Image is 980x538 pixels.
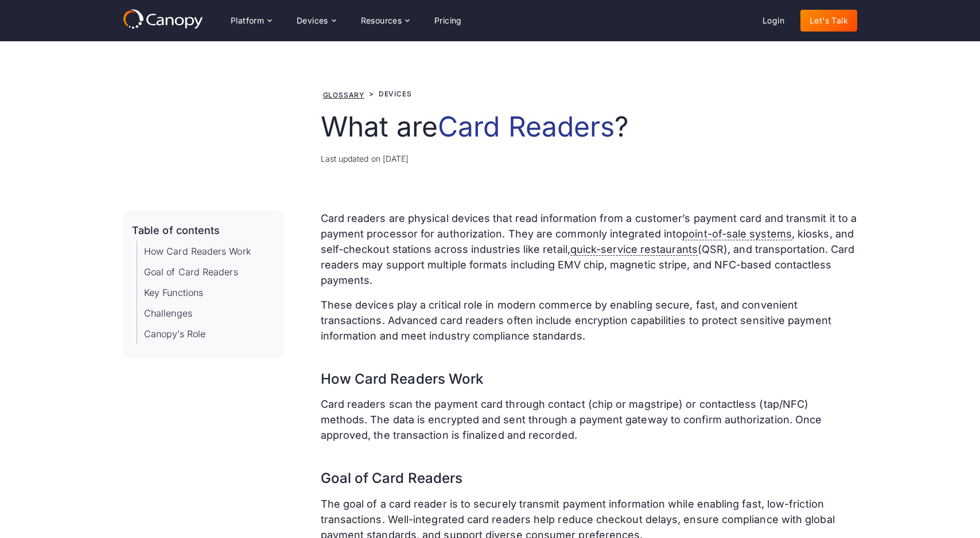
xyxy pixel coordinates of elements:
[682,228,792,240] span: point-of-sale systems
[321,452,857,487] h2: Goal of Card Readers
[800,10,857,32] a: Let's Talk
[144,327,205,341] a: Canopy’s Role
[321,210,857,288] p: Card readers are physical devices that read information from a customer’s payment card and transm...
[132,224,220,237] div: Table of contents
[321,353,857,388] h2: How Card Readers Work
[570,243,698,256] span: quick-service restaurants
[144,306,192,320] a: Challenges
[323,91,364,99] a: Glossary
[425,10,471,32] a: Pricing
[361,17,402,25] div: Resources
[231,17,264,25] div: Platform
[297,17,328,25] div: Devices
[438,110,615,143] em: Card Readers
[144,265,238,279] a: Goal of Card Readers
[753,10,794,32] a: Login
[144,286,203,299] a: Key Functions
[321,153,857,165] div: Last updated on [DATE]
[321,297,857,344] p: These devices play a critical role in modern commerce by enabling secure, fast, and convenient tr...
[287,9,345,32] div: Devices
[321,110,857,143] h1: What are ?
[221,9,281,32] div: Platform
[369,89,374,99] div: >
[379,89,412,99] div: Devices
[321,396,857,443] p: Card readers scan the payment card through contact (chip or magstripe) or contactless (tap/NFC) m...
[352,9,418,32] div: Resources
[144,244,251,258] a: How Card Readers Work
